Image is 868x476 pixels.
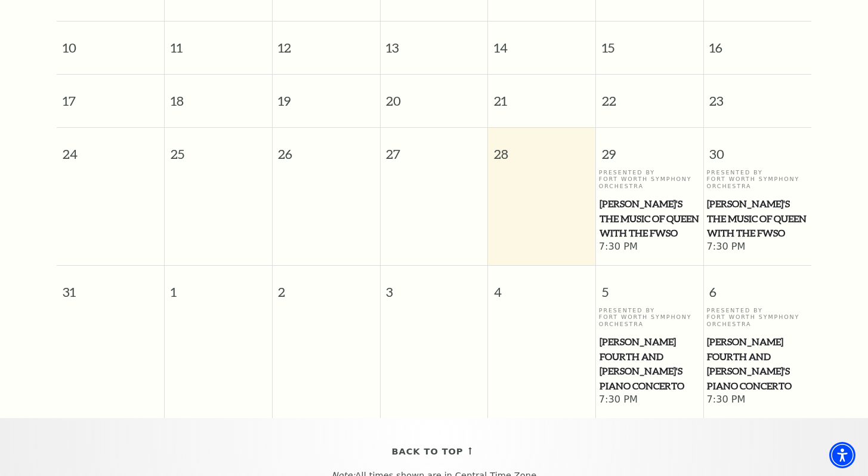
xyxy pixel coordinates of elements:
[600,196,700,241] span: [PERSON_NAME]'s The Music of Queen with the FWSO
[381,266,488,307] span: 3
[488,75,595,116] span: 21
[488,22,595,63] span: 14
[57,128,164,169] span: 24
[707,334,808,394] span: [PERSON_NAME] Fourth and [PERSON_NAME]'s Piano Concerto
[273,128,380,169] span: 26
[381,128,488,169] span: 27
[706,241,808,254] span: 7:30 PM
[599,307,700,327] p: Presented By Fort Worth Symphony Orchestra
[596,22,703,63] span: 15
[706,169,808,189] p: Presented By Fort Worth Symphony Orchestra
[488,128,595,169] span: 28
[704,75,811,116] span: 23
[165,75,272,116] span: 18
[57,22,164,63] span: 10
[829,442,855,468] div: Accessibility Menu
[273,266,380,307] span: 2
[599,394,700,407] span: 7:30 PM
[381,22,488,63] span: 13
[599,169,700,189] p: Presented By Fort Worth Symphony Orchestra
[57,266,164,307] span: 31
[596,75,703,116] span: 22
[596,266,703,307] span: 5
[488,266,595,307] span: 4
[706,307,808,327] p: Presented By Fort Worth Symphony Orchestra
[273,22,380,63] span: 12
[165,128,272,169] span: 25
[707,196,808,241] span: [PERSON_NAME]'s The Music of Queen with the FWSO
[273,75,380,116] span: 19
[381,75,488,116] span: 20
[392,444,464,459] span: Back To Top
[600,334,700,394] span: [PERSON_NAME] Fourth and [PERSON_NAME]'s Piano Concerto
[704,266,811,307] span: 6
[596,128,703,169] span: 29
[704,22,811,63] span: 16
[706,394,808,407] span: 7:30 PM
[165,266,272,307] span: 1
[57,75,164,116] span: 17
[599,241,700,254] span: 7:30 PM
[704,128,811,169] span: 30
[165,22,272,63] span: 11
